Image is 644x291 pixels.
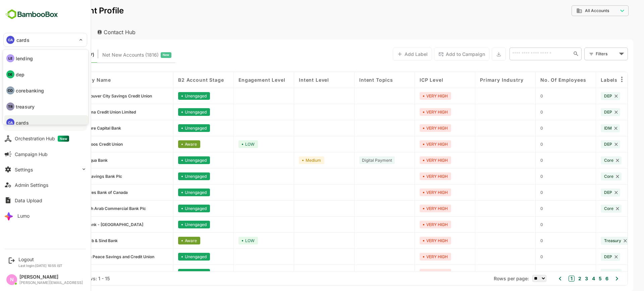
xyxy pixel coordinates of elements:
[468,48,482,61] button: Export the selected data as CSV
[155,253,186,261] div: Unengaged
[517,142,520,147] span: 0
[369,48,409,61] button: Add Label
[215,140,234,148] div: LOW
[577,108,597,116] div: DEP
[57,222,120,227] span: Citibank - UK
[567,275,572,282] button: 4
[517,190,520,195] span: 0
[57,158,84,163] span: Umpqua Bank
[577,172,598,180] div: Core
[581,158,590,163] span: Core
[545,276,551,282] button: 1
[396,189,428,196] div: VERY HIGH
[470,276,505,281] span: Rows per page:
[396,108,428,116] div: VERY HIGH
[457,77,500,83] span: Primary Industry
[396,253,428,261] div: VERY HIGH
[16,71,24,78] p: dep
[581,174,590,179] span: Core
[20,51,71,59] span: Known accounts you’ve identified to target - imported from CRM, Offline upload, or promoted from ...
[548,4,605,17] div: All Accounts
[517,222,520,227] span: 0
[577,124,596,132] div: IDM
[16,119,29,126] p: cards
[79,51,135,59] span: Net New Accounts ( 1816 )
[57,238,94,243] span: Punjab & Sind Bank
[396,140,428,148] div: VERY HIGH
[517,174,520,179] span: 0
[577,253,597,261] div: DEP
[517,77,562,83] span: No. of Employees
[16,55,33,62] p: lending
[275,156,301,164] div: Medium
[57,126,98,131] span: Venture Capital Bank
[517,254,520,259] span: 0
[215,237,234,244] div: LOW
[396,269,428,277] div: VERY HIGH
[215,77,262,83] span: Engagement Level
[577,205,598,213] div: Core
[581,126,588,131] span: IDM
[517,93,520,98] span: 0
[6,119,14,127] div: CA
[396,205,428,212] div: VERY HIGH
[16,103,35,110] p: treasury
[16,87,44,94] p: corebanking
[68,25,118,40] div: Contact Hub
[57,174,99,179] span: OneSavings Bank Plc
[155,189,186,196] div: Unengaged
[155,92,186,100] div: Unengaged
[411,48,466,61] button: Add to Campaign
[79,51,148,59] div: Newly surfaced ICP-fit accounts from Intent, Website, LinkedIn, and other engagement signals.
[553,8,594,14] div: All Accounts
[47,77,88,83] span: Company name
[517,110,520,115] span: 0
[155,269,186,277] div: Unengaged
[574,275,578,282] button: 5
[581,142,589,147] span: DEP
[396,92,428,100] div: VERY HIGH
[139,51,146,59] span: New
[572,50,594,57] div: Filters
[517,158,520,163] span: 0
[11,25,66,40] div: Account Hub
[155,108,186,116] div: Unengaged
[336,77,370,83] span: Intent Topics
[155,205,186,212] div: Unengaged
[581,93,589,98] span: DEP
[338,158,369,163] span: Digital Payment
[155,156,186,164] div: Unengaged
[581,110,589,115] span: DEP
[577,140,597,148] div: DEP
[155,221,186,228] div: Unengaged
[581,270,590,275] span: Core
[577,189,597,197] div: DEP
[6,86,14,94] div: CO
[155,77,200,83] span: B2 Account Stage
[155,172,186,180] div: Unengaged
[396,77,420,83] span: ICP Level
[560,275,565,282] button: 3
[57,206,122,211] span: British Arab Commercial Bank Plc
[517,206,520,211] span: 0
[155,124,186,132] div: Unengaged
[581,206,590,211] span: Core
[572,47,604,61] div: Filters
[275,77,306,83] span: Intent Level
[6,54,14,62] div: LE
[6,70,14,78] div: DE
[517,126,520,131] span: 0
[577,77,594,83] span: Labels
[580,275,585,282] button: 6
[577,92,597,100] div: DEP
[396,237,428,244] div: VERY HIGH
[577,237,606,245] div: Treasury
[57,270,78,275] span: Axos Bank
[155,237,177,244] div: Aware
[396,221,428,228] div: VERY HIGH
[577,269,598,277] div: Core
[6,102,14,111] div: TR
[20,276,86,281] div: Total Rows: 617 | Rows: 1 - 15
[396,172,428,180] div: VERY HIGH
[561,8,586,13] span: All Accounts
